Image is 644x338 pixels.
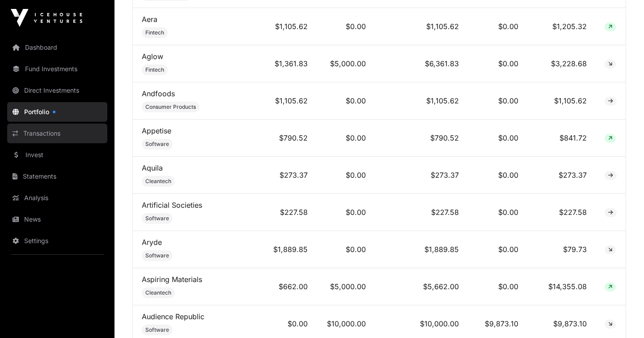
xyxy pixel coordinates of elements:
td: $227.58 [263,194,317,231]
td: $1,105.62 [527,82,596,120]
td: $0.00 [468,157,527,194]
span: Software [145,141,169,148]
td: $227.58 [527,194,596,231]
td: $5,662.00 [375,268,468,305]
a: Andfoods [142,89,175,98]
span: Software [145,326,169,334]
td: $227.58 [375,194,468,231]
td: $0.00 [317,157,375,194]
td: $5,000.00 [317,268,375,305]
td: $14,355.08 [527,268,596,305]
td: $0.00 [317,194,375,231]
span: Fintech [145,29,164,36]
td: $790.52 [375,120,468,157]
td: $3,228.68 [527,45,596,82]
td: $273.37 [263,157,317,194]
iframe: Chat Widget [599,295,644,338]
td: $0.00 [317,8,375,45]
a: Fund Investments [7,59,107,79]
a: Settings [7,231,107,251]
span: Consumer Products [145,103,196,111]
td: $0.00 [317,82,375,120]
a: Aspiring Materials [142,275,202,284]
td: $0.00 [468,82,527,120]
td: $1,889.85 [375,231,468,268]
a: Invest [7,145,107,165]
td: $1,105.62 [263,8,317,45]
td: $79.73 [527,231,596,268]
td: $0.00 [468,231,527,268]
td: $0.00 [468,45,527,82]
td: $662.00 [263,268,317,305]
td: $790.52 [263,120,317,157]
td: $841.72 [527,120,596,157]
span: Fintech [145,66,164,73]
td: $0.00 [317,231,375,268]
a: Aquila [142,163,163,172]
td: $1,105.62 [263,82,317,120]
span: Software [145,252,169,259]
span: Software [145,215,169,222]
a: Artificial Societies [142,201,202,210]
a: Dashboard [7,38,107,57]
a: Direct Investments [7,81,107,100]
td: $0.00 [468,194,527,231]
td: $5,000.00 [317,45,375,82]
a: Analysis [7,188,107,208]
span: Cleantech [145,289,171,296]
span: Cleantech [145,178,171,185]
a: Transactions [7,124,107,143]
td: $273.37 [375,157,468,194]
td: $0.00 [468,8,527,45]
a: Statements [7,167,107,186]
img: Icehouse Ventures Logo [11,9,82,27]
a: Portfolio [7,102,107,122]
td: $0.00 [468,268,527,305]
td: $1,205.32 [527,8,596,45]
td: $1,361.83 [263,45,317,82]
td: $1,105.62 [375,8,468,45]
td: $273.37 [527,157,596,194]
a: Aera [142,15,157,24]
a: Aglow [142,52,163,61]
a: Appetise [142,126,171,135]
td: $1,889.85 [263,231,317,268]
td: $0.00 [317,120,375,157]
td: $1,105.62 [375,82,468,120]
td: $0.00 [468,120,527,157]
a: Audience Republic [142,312,204,321]
a: Aryde [142,238,162,247]
td: $6,361.83 [375,45,468,82]
a: News [7,210,107,229]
